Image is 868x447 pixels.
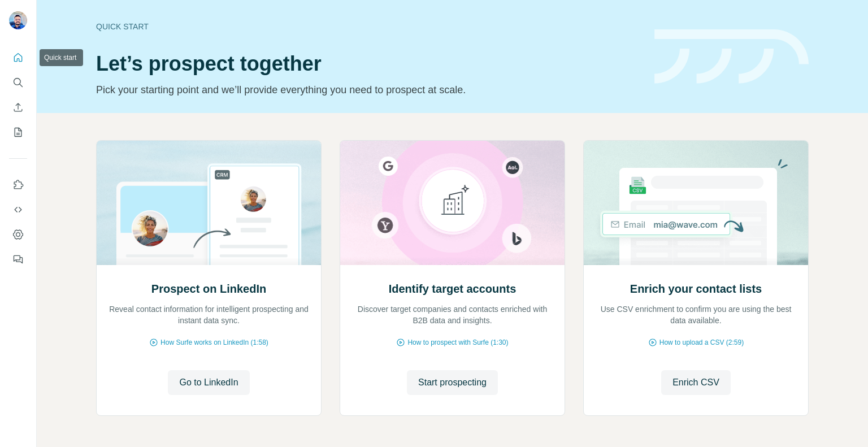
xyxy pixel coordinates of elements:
button: Search [9,72,27,93]
img: banner [654,29,809,84]
img: Enrich your contact lists [583,141,809,265]
img: Prospect on LinkedIn [96,141,322,265]
button: Enrich CSV [661,370,731,395]
button: Enrich CSV [9,97,27,118]
p: Discover target companies and contacts enriched with B2B data and insights. [351,303,553,326]
button: Use Surfe on LinkedIn [9,175,27,195]
button: My lists [9,122,27,142]
button: Use Surfe API [9,199,27,220]
span: How to upload a CSV (2:59) [659,337,744,348]
button: Dashboard [9,224,27,245]
button: Start prospecting [407,370,498,395]
img: Identify target accounts [340,141,565,265]
button: Go to LinkedIn [168,370,249,395]
img: Avatar [9,11,27,29]
span: Start prospecting [418,376,487,389]
span: Enrich CSV [672,376,719,389]
h2: Identify target accounts [389,281,517,297]
button: Feedback [9,249,27,270]
p: Use CSV enrichment to confirm you are using the best data available. [595,303,797,326]
h1: Let’s prospect together [96,53,641,75]
h2: Enrich your contact lists [630,281,762,297]
button: Quick start [9,47,27,68]
p: Pick your starting point and we’ll provide everything you need to prospect at scale. [96,82,641,98]
span: How Surfe works on LinkedIn (1:58) [160,337,268,348]
p: Reveal contact information for intelligent prospecting and instant data sync. [108,303,310,326]
span: Go to LinkedIn [179,376,238,389]
h2: Prospect on LinkedIn [151,281,266,297]
span: How to prospect with Surfe (1:30) [407,337,508,348]
div: Quick start [96,21,641,32]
